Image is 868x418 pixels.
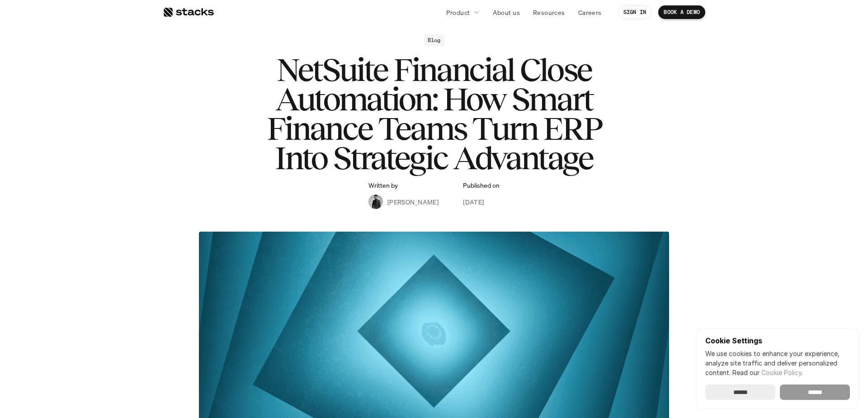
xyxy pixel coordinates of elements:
p: We use cookies to enhance your experience, analyze site traffic and deliver personalized content. [705,349,850,377]
p: Cookie Settings [705,337,850,344]
a: BOOK A DEMO [658,5,705,19]
span: Read our . [732,369,803,376]
p: Written by [368,182,398,190]
p: BOOK A DEMO [664,9,700,15]
p: Published on [463,182,500,190]
p: Resources [533,8,565,17]
h2: Blog [428,37,441,43]
p: SIGN IN [623,9,646,15]
p: Product [446,8,470,17]
p: [DATE] [463,197,484,207]
a: Careers [573,4,607,20]
p: About us [493,8,520,17]
a: Cookie Policy [761,369,802,376]
h1: NetSuite Financial Close Automation: How Smart Finance Teams Turn ERP Into Strategic Advantage [253,55,615,172]
a: About us [487,4,525,20]
p: Careers [578,8,602,17]
a: Resources [528,4,571,20]
a: SIGN IN [618,5,652,19]
a: Privacy Policy [107,172,146,179]
p: [PERSON_NAME] [387,197,439,207]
